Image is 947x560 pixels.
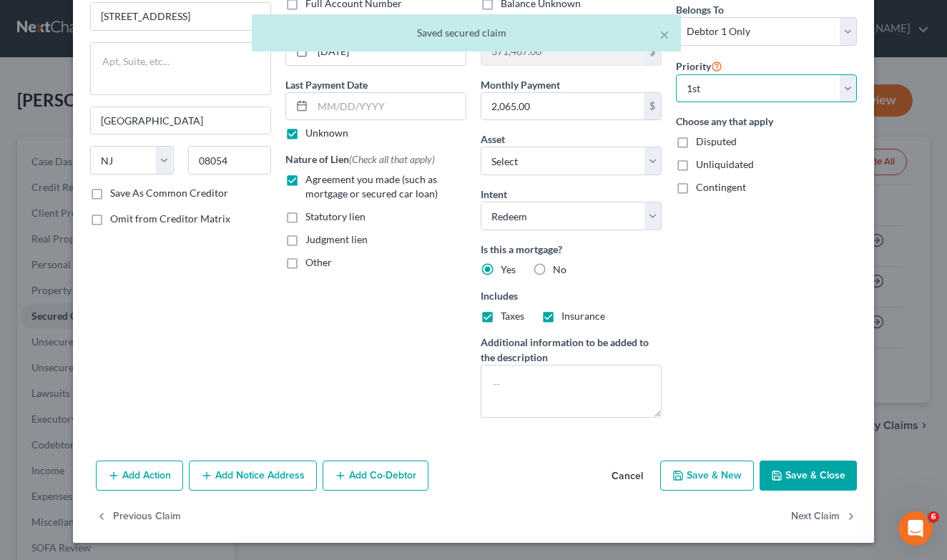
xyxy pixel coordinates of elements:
span: Yes [501,263,516,275]
label: Includes [481,288,662,303]
label: Is this a mortgage? [481,242,662,257]
label: Additional information to be added to the description [481,335,662,365]
span: Disputed [696,135,737,147]
label: Save As Common Creditor [110,186,228,200]
label: Priority [676,57,722,74]
span: Asset [481,133,505,145]
button: Save & New [660,461,754,491]
span: Omit from Creditor Matrix [110,212,230,225]
iframe: Intercom live chat [898,511,933,546]
div: $ [644,93,661,120]
span: Other [305,256,332,268]
label: Choose any that apply [676,114,857,129]
button: Add Action [96,461,183,491]
label: Unknown [305,126,348,140]
span: Unliquidated [696,158,754,170]
input: Enter zip... [188,146,272,175]
span: Insurance [561,310,605,322]
label: Nature of Lien [285,152,435,167]
button: Cancel [600,462,654,491]
input: Enter city... [91,107,270,134]
input: 0.00 [481,93,644,120]
span: Statutory lien [305,210,365,222]
span: Contingent [696,181,746,193]
span: Agreement you made (such as mortgage or secured car loan) [305,173,438,200]
div: Saved secured claim [263,26,669,40]
button: Previous Claim [96,502,181,532]
span: Taxes [501,310,524,322]
span: No [553,263,566,275]
button: Next Claim [791,502,857,532]
span: Judgment lien [305,233,368,245]
button: × [659,26,669,43]
label: Intent [481,187,507,202]
span: Belongs To [676,4,724,16]
button: Add Co-Debtor [323,461,428,491]
span: 6 [928,511,939,523]
input: MM/DD/YYYY [313,93,466,120]
button: Save & Close [760,461,857,491]
label: Monthly Payment [481,77,560,92]
span: (Check all that apply) [349,153,435,165]
button: Add Notice Address [189,461,317,491]
input: Enter address... [91,3,270,30]
label: Last Payment Date [285,77,368,92]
